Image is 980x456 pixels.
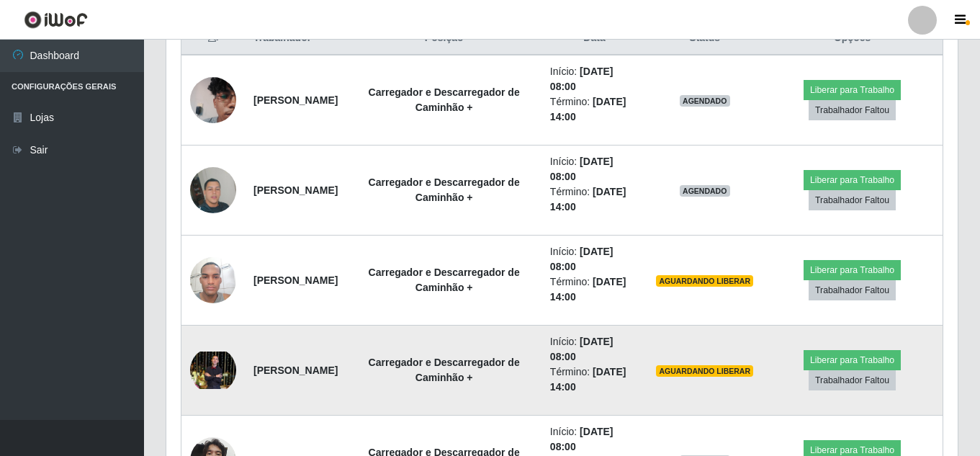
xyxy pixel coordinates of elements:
[253,274,338,286] strong: [PERSON_NAME]
[656,275,753,287] span: AGUARDANDO LIBERAR
[550,244,639,274] li: Início:
[550,246,613,272] time: [DATE] 08:00
[550,64,639,94] li: Início:
[369,357,520,383] strong: Carregador e Descarregador de Caminhão +
[253,184,338,196] strong: [PERSON_NAME]
[253,365,338,376] strong: [PERSON_NAME]
[190,250,236,311] img: 1750531114428.jpeg
[369,267,520,293] strong: Carregador e Descarregador de Caminhão +
[369,176,520,203] strong: Carregador e Descarregador de Caminhão +
[809,190,896,210] button: Trabalhador Faltou
[680,185,730,197] span: AGENDADO
[550,334,639,365] li: Início:
[550,184,639,215] li: Término:
[550,424,639,455] li: Início:
[656,365,753,377] span: AGUARDANDO LIBERAR
[809,370,896,390] button: Trabalhador Faltou
[550,154,639,184] li: Início:
[24,11,88,29] img: CoreUI Logo
[809,100,896,120] button: Trabalhador Faltou
[253,94,338,106] strong: [PERSON_NAME]
[190,352,236,389] img: 1750982102846.jpeg
[804,80,901,100] button: Liberar para Trabalho
[369,86,520,113] strong: Carregador e Descarregador de Caminhão +
[804,170,901,190] button: Liberar para Trabalho
[809,280,896,300] button: Trabalhador Faltou
[550,156,613,182] time: [DATE] 08:00
[550,426,613,452] time: [DATE] 08:00
[680,95,730,107] span: AGENDADO
[550,274,639,305] li: Término:
[550,365,639,395] li: Término:
[550,94,639,125] li: Término:
[804,350,901,370] button: Liberar para Trabalho
[190,149,236,231] img: 1748300200336.jpeg
[804,260,901,280] button: Liberar para Trabalho
[190,69,236,131] img: 1746651422933.jpeg
[550,66,613,92] time: [DATE] 08:00
[550,336,613,362] time: [DATE] 08:00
